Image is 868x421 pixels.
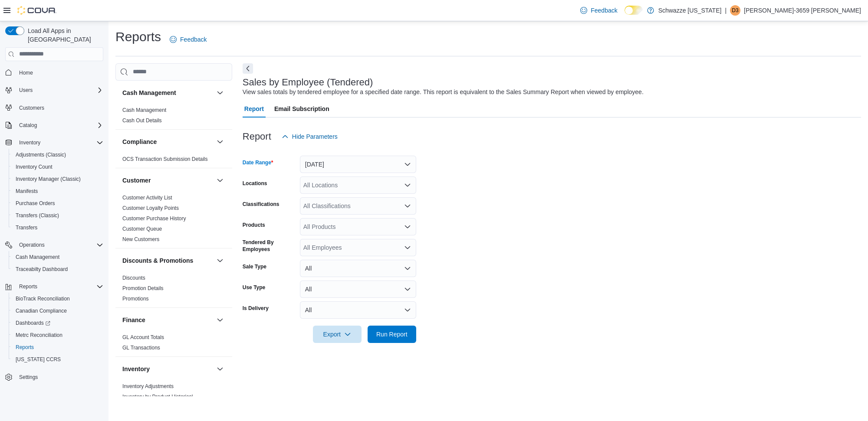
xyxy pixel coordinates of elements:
[122,383,174,390] span: Inventory Adjustments
[122,236,159,243] span: New Customers
[404,223,411,230] button: Open list of options
[122,117,162,124] a: Cash Out Details
[16,254,59,261] span: Cash Management
[115,28,161,46] h1: Reports
[16,163,53,170] span: Inventory Count
[122,274,145,281] span: Discounts
[243,201,279,208] label: Classifications
[122,236,159,242] a: New Customers
[19,242,45,248] span: Operations
[215,137,225,147] button: Compliance
[122,205,179,212] span: Customer Loyalty Points
[122,137,157,146] h3: Compliance
[9,149,107,161] button: Adjustments (Classic)
[732,5,738,16] span: D3
[122,156,208,162] a: OCS Transaction Submission Details
[122,176,213,185] button: Customer
[12,198,103,209] span: Purchase Orders
[19,69,33,76] span: Home
[122,344,160,351] span: GL Transactions
[122,383,174,389] a: Inventory Adjustments
[122,107,166,114] span: Cash Management
[243,263,266,270] label: Sale Type
[19,122,37,129] span: Catalog
[9,317,107,329] a: Dashboards
[300,301,416,319] button: All
[12,306,103,316] span: Canadian Compliance
[591,6,617,15] span: Feedback
[12,210,62,221] a: Transfers (Classic)
[122,226,162,232] a: Customer Queue
[318,326,356,343] span: Export
[12,264,71,274] a: Traceabilty Dashboard
[243,180,267,187] label: Locations
[16,332,62,339] span: Metrc Reconciliation
[16,200,55,207] span: Purchase Orders
[16,67,103,78] span: Home
[166,31,210,48] a: Feedback
[122,117,162,124] span: Cash Out Details
[122,285,164,291] a: Promotion Details
[12,162,56,172] a: Inventory Count
[12,318,54,328] a: Dashboards
[376,330,408,339] span: Run Report
[243,159,273,166] label: Date Range
[12,330,66,340] a: Metrc Reconciliation
[2,101,107,114] button: Customers
[122,88,176,97] h3: Cash Management
[16,372,41,382] a: Settings
[16,281,103,292] span: Reports
[12,252,63,262] a: Cash Management
[12,150,69,160] a: Adjustments (Classic)
[404,202,411,209] button: Open list of options
[16,176,81,183] span: Inventory Manager (Classic)
[2,281,107,293] button: Reports
[2,371,107,383] button: Settings
[404,244,411,251] button: Open list of options
[16,137,103,148] span: Inventory
[16,85,103,95] span: Users
[16,85,36,95] button: Users
[243,77,373,88] h3: Sales by Employee (Tendered)
[744,5,861,16] p: [PERSON_NAME]-3659 [PERSON_NAME]
[243,131,271,142] h3: Report
[12,354,64,365] a: [US_STATE] CCRS
[12,330,103,340] span: Metrc Reconciliation
[180,35,207,44] span: Feedback
[12,210,103,221] span: Transfers (Classic)
[292,132,338,141] span: Hide Parameters
[122,215,186,222] span: Customer Purchase History
[243,88,644,97] div: View sales totals by tendered employee for a specified date range. This report is equivalent to t...
[122,345,160,351] a: GL Transactions
[122,256,193,265] h3: Discounts & Promotions
[122,393,193,400] span: Inventory by Product Historical
[16,120,103,131] span: Catalog
[122,88,213,97] button: Cash Management
[404,182,411,189] button: Open list of options
[9,353,107,366] button: [US_STATE] CCRS
[16,103,48,113] a: Customers
[9,305,107,317] button: Canadian Compliance
[122,285,164,292] span: Promotion Details
[12,252,103,262] span: Cash Management
[12,342,37,352] a: Reports
[16,240,103,250] span: Operations
[725,5,727,16] p: |
[115,273,232,307] div: Discounts & Promotions
[243,305,269,312] label: Is Delivery
[9,173,107,185] button: Inventory Manager (Classic)
[122,275,145,281] a: Discounts
[17,6,56,15] img: Cova
[9,251,107,263] button: Cash Management
[2,239,107,251] button: Operations
[122,296,149,302] a: Promotions
[16,295,70,302] span: BioTrack Reconciliation
[12,294,73,304] a: BioTrack Reconciliation
[12,198,59,209] a: Purchase Orders
[16,356,61,363] span: [US_STATE] CCRS
[19,139,40,146] span: Inventory
[16,320,50,326] span: Dashboards
[625,6,643,15] input: Dark Mode
[9,185,107,197] button: Manifests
